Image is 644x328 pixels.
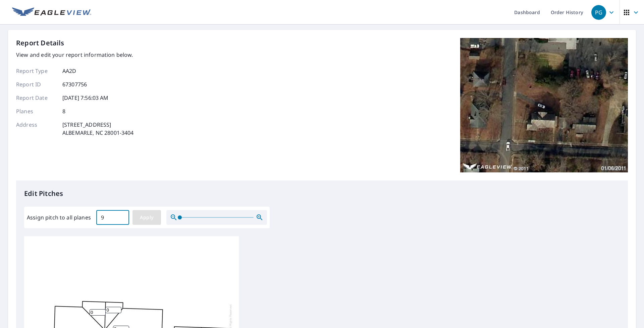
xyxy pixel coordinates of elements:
[27,213,91,221] label: Assign pitch to all planes
[16,80,56,88] p: Report ID
[591,5,606,20] div: PG
[96,208,129,227] input: 00.0
[16,51,134,59] p: View and edit your report information below.
[132,210,161,225] button: Apply
[62,67,76,75] p: AA2D
[460,38,628,172] img: Top image
[16,94,56,102] p: Report Date
[24,189,620,199] p: Edit Pitches
[16,107,56,115] p: Planes
[62,107,65,115] p: 8
[62,80,87,88] p: 67307756
[62,121,134,137] p: [STREET_ADDRESS] ALBEMARLE, NC 28001-3404
[62,94,109,102] p: [DATE] 7:56:03 AM
[16,67,56,75] p: Report Type
[138,213,156,222] span: Apply
[16,38,64,48] p: Report Details
[12,7,91,17] img: EV Logo
[16,121,56,137] p: Address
